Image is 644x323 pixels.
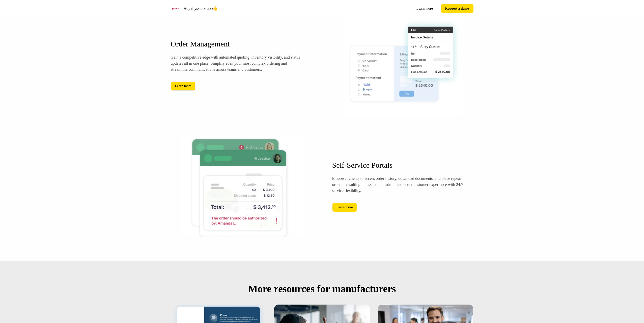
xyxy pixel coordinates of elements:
span: 👋 [213,6,218,11]
p: Hey thyssenkrupp [184,6,218,12]
a: Learn more [332,203,357,212]
a: Learn more [171,82,196,91]
a: Request a demo [441,4,473,13]
p: Self-Service Portals [332,161,464,169]
p: Empower clients to access order history, download documents, and place repeat orders—resulting in... [332,176,464,194]
p: Order Management [171,40,303,48]
a: Learn more [412,4,437,13]
p: Gain a competitive edge with automated quoting, inventory visibility, and status updates all in o... [171,54,303,72]
p: More resources for manufacturers [171,281,473,296]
